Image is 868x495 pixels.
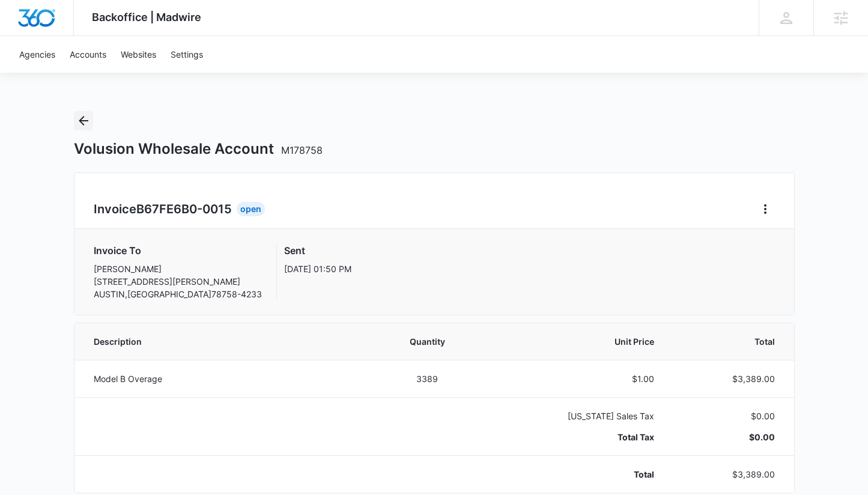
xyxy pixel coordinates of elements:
span: M178758 [281,144,323,156]
p: $1.00 [494,372,655,385]
td: 3389 [375,360,480,397]
span: Total [683,335,774,348]
h3: Sent [284,243,351,258]
span: B67FE6B0-0015 [136,202,232,216]
p: $3,389.00 [683,372,774,385]
h1: Volusion Wholesale Account [74,140,323,158]
span: Unit Price [494,335,655,348]
p: [PERSON_NAME] [STREET_ADDRESS][PERSON_NAME] AUSTIN , [GEOGRAPHIC_DATA] 78758-4233 [94,263,262,300]
h2: Invoice [94,200,237,218]
h3: Invoice To [94,243,262,258]
span: Description [94,335,360,348]
span: Backoffice | Madwire [92,11,201,23]
p: $0.00 [683,410,774,422]
a: Websites [114,36,163,73]
p: $0.00 [683,431,774,443]
button: Back [74,111,93,130]
p: [US_STATE] Sales Tax [494,410,655,422]
p: [DATE] 01:50 PM [284,263,351,275]
a: Accounts [62,36,114,73]
div: Open [237,202,265,216]
button: Home [756,199,775,219]
p: $3,389.00 [683,468,774,481]
a: Agencies [12,36,62,73]
span: Quantity [389,335,466,348]
p: Total [494,468,655,481]
p: Total Tax [494,431,655,443]
p: Model B Overage [94,372,360,385]
a: Settings [163,36,210,73]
